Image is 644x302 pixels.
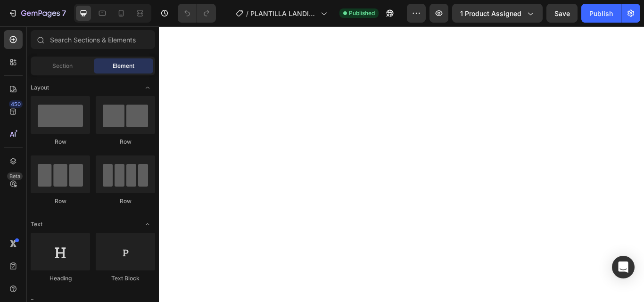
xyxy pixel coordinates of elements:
[31,274,90,283] div: Heading
[4,4,70,23] button: 7
[31,30,155,49] input: Search Sections & Elements
[581,4,621,23] button: Publish
[452,4,543,23] button: 1 product assigned
[554,9,570,17] span: Save
[250,8,317,18] span: PLANTILLA LANDING
[9,100,23,108] div: 450
[96,138,155,146] div: Row
[589,8,613,18] div: Publish
[349,9,375,17] span: Published
[159,26,644,302] iframe: Design area
[31,83,49,92] span: Layout
[113,62,134,70] span: Element
[140,80,155,95] span: Toggle open
[52,62,73,70] span: Section
[612,256,635,278] div: Open Intercom Messenger
[96,274,155,283] div: Text Block
[31,197,90,205] div: Row
[178,4,216,23] div: Undo/Redo
[7,172,23,180] div: Beta
[246,8,248,18] span: /
[96,197,155,205] div: Row
[546,4,578,23] button: Save
[460,8,521,18] span: 1 product assigned
[140,217,155,232] span: Toggle open
[62,8,66,19] p: 7
[31,138,90,146] div: Row
[31,220,42,229] span: Text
